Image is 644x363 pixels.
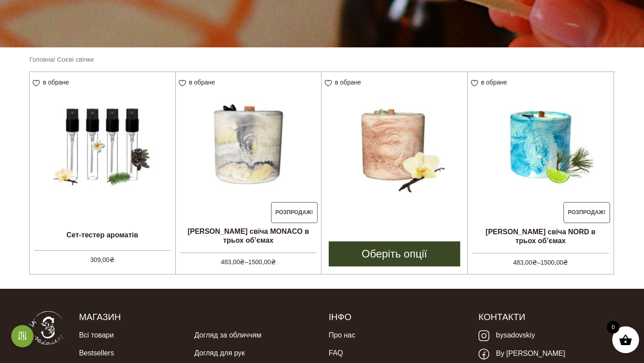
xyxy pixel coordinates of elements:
a: в обране [179,79,218,86]
img: unfavourite.svg [325,80,332,87]
a: Bestsellers [79,344,114,362]
img: unfavourite.svg [471,80,478,87]
a: Догляд для рук [195,344,245,362]
span: в обране [335,79,361,86]
a: Догляд за обличчям [195,326,262,344]
a: Всі товари [79,326,114,344]
bdi: 1500,00 [541,259,568,266]
a: FAQ [329,344,343,362]
a: bysadovskiy [479,326,535,345]
span: – [472,253,610,267]
h5: Інфо [329,311,465,323]
a: Про нас [329,326,355,344]
a: By [PERSON_NAME] [479,345,565,363]
bdi: 1500,00 [248,258,276,266]
a: Сет-тестер ароматів 309,00₴ [30,72,175,265]
span: ₴ [563,259,568,266]
h2: [PERSON_NAME] свіча MONACO в трьох об’ємах [176,224,322,248]
a: Розпродаж! [PERSON_NAME] свіча NORD в трьох об’ємах 483,00₴–1500,00₴ [468,72,614,266]
span: в обране [189,79,215,86]
a: Виберіть опції для " Соєва свіча Monte-Carlo в трьох об'ємах" [329,241,460,266]
a: в обране [325,79,364,86]
h2: [PERSON_NAME] свіча NORD в трьох об’ємах [468,224,614,248]
h5: Магазин [79,311,315,323]
h5: Контакти [479,311,615,323]
span: в обране [43,79,69,86]
span: ₴ [240,258,245,266]
a: Головна [30,56,53,63]
span: в обране [481,79,507,86]
a: в обране [471,79,510,86]
bdi: 483,00 [513,259,537,266]
span: – [180,253,317,267]
nav: Breadcrumb [30,55,614,64]
span: ₴ [532,259,537,266]
img: unfavourite.svg [179,80,186,87]
h2: Сет-тестер ароматів [30,224,175,246]
bdi: 483,00 [221,258,245,266]
span: ₴ [110,256,114,263]
a: в обране [33,79,72,86]
span: Розпродаж! [271,202,318,224]
img: unfavourite.svg [33,80,40,87]
span: ₴ [271,258,276,266]
bdi: 309,00 [90,256,114,263]
span: Розпродаж! [563,202,610,224]
a: Розпродаж! [PERSON_NAME] свіча MONACO в трьох об’ємах 483,00₴–1500,00₴ [176,72,322,265]
span: 0 [607,321,619,333]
